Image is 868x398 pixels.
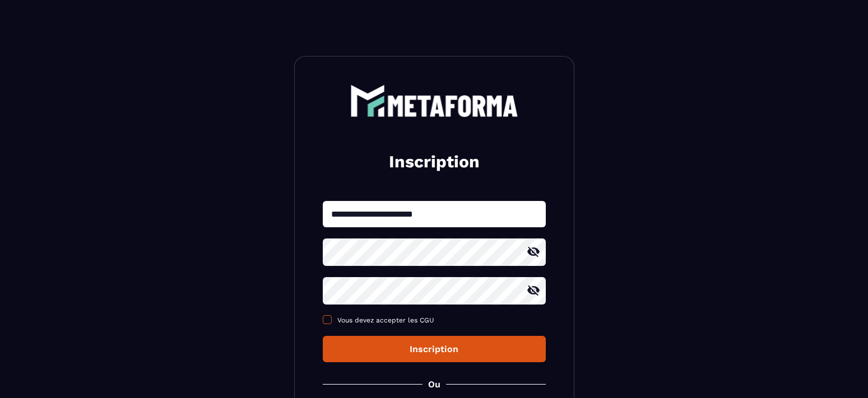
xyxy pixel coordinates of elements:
[332,344,537,354] div: Inscription
[336,151,532,173] h2: Inscription
[428,379,440,390] p: Ou
[323,336,546,362] button: Inscription
[337,316,434,324] span: Vous devez accepter les CGU
[323,85,546,117] a: logo
[350,85,518,117] img: logo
